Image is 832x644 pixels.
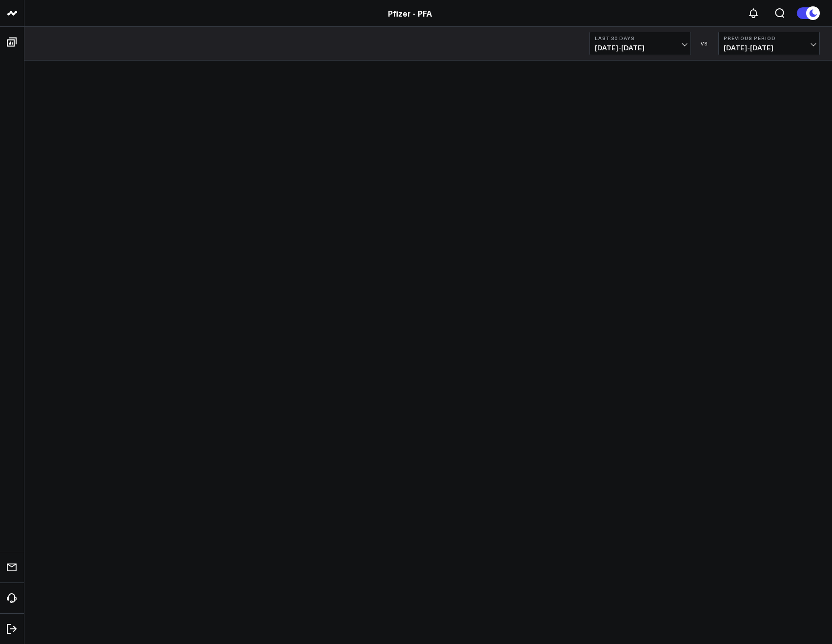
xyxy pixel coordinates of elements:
[718,32,820,55] button: Previous Period[DATE]-[DATE]
[724,44,814,52] span: [DATE] - [DATE]
[696,41,713,46] div: VS
[595,35,686,41] b: Last 30 Days
[595,44,686,52] span: [DATE] - [DATE]
[589,32,691,55] button: Last 30 Days[DATE]-[DATE]
[724,35,814,41] b: Previous Period
[388,8,432,19] a: Pfizer - PFA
